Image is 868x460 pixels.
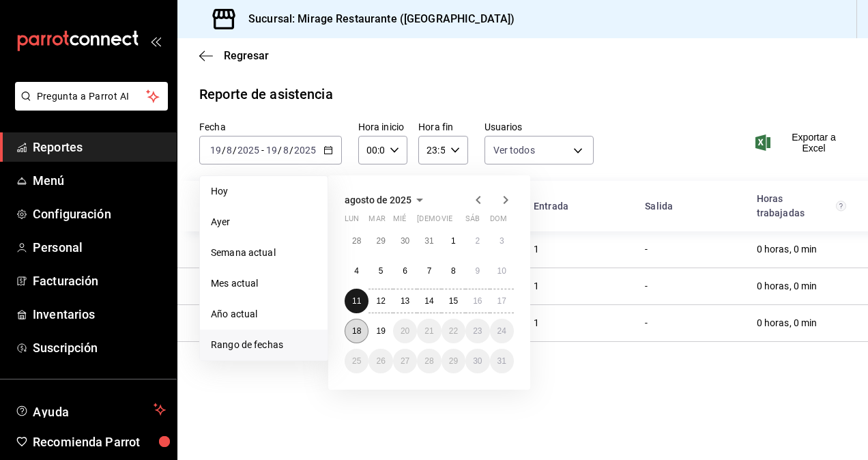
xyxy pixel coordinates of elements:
[237,11,515,27] h3: Sucursal: Mirage Restaurante ([GEOGRAPHIC_DATA])
[393,229,417,253] button: 30 de julio de 2025
[500,236,504,246] abbr: 3 de agosto de 2025
[368,289,392,313] button: 12 de agosto de 2025
[211,338,317,352] span: Rango de fechas
[33,138,166,156] span: Reportes
[33,305,166,324] span: Inventarios
[401,326,409,336] abbr: 20 de agosto de 2025
[465,349,489,373] button: 30 de agosto de 2025
[278,145,282,156] span: /
[490,289,514,313] button: 17 de agosto de 2025
[424,356,433,366] abbr: 28 de agosto de 2025
[484,122,594,132] label: Usuarios
[634,274,659,299] div: Cell
[449,296,458,306] abbr: 15 de agosto de 2025
[188,311,300,336] div: Cell
[345,229,368,253] button: 28 de julio de 2025
[283,145,289,156] input: --
[379,266,384,276] abbr: 5 de agosto de 2025
[233,145,237,156] span: /
[746,186,857,226] div: HeadCell
[493,143,535,157] span: Ver todos
[465,319,489,343] button: 23 de agosto de 2025
[401,296,409,306] abbr: 13 de agosto de 2025
[418,122,467,132] label: Hora fin
[376,296,385,306] abbr: 12 de agosto de 2025
[475,266,480,276] abbr: 9 de agosto de 2025
[188,194,411,219] div: HeadCell
[490,259,514,283] button: 10 de agosto de 2025
[150,35,161,46] button: open_drawer_menu
[33,339,166,357] span: Suscripción
[352,326,361,336] abbr: 18 de agosto de 2025
[417,349,441,373] button: 28 de agosto de 2025
[473,296,482,306] abbr: 16 de agosto de 2025
[427,266,432,276] abbr: 7 de agosto de 2025
[442,229,465,253] button: 1 de agosto de 2025
[199,122,342,132] label: Fecha
[10,99,168,113] a: Pregunta a Parrot AI
[497,356,506,366] abbr: 31 de agosto de 2025
[177,268,868,305] div: Row
[211,184,317,199] span: Hoy
[368,229,392,253] button: 29 de julio de 2025
[345,195,411,205] span: agosto de 2025
[490,349,514,373] button: 31 de agosto de 2025
[177,181,868,342] div: Container
[293,145,317,156] input: ----
[634,311,659,336] div: Cell
[417,319,441,343] button: 21 de agosto de 2025
[634,237,659,262] div: Cell
[209,145,222,156] input: --
[836,201,846,212] svg: El total de horas trabajadas por usuario es el resultado de la suma redondeada del registro de ho...
[442,214,452,229] abbr: viernes
[211,246,317,260] span: Semana actual
[188,237,274,262] div: Cell
[475,236,480,246] abbr: 2 de agosto de 2025
[758,132,846,154] button: Exportar a Excel
[224,49,269,62] span: Regresar
[746,311,828,336] div: Cell
[393,214,406,229] abbr: miércoles
[442,289,465,313] button: 15 de agosto de 2025
[451,266,456,276] abbr: 8 de agosto de 2025
[497,296,506,306] abbr: 17 de agosto de 2025
[199,84,333,104] div: Reporte de asistencia
[345,319,368,343] button: 18 de agosto de 2025
[358,122,407,132] label: Hora inicio
[393,319,417,343] button: 20 de agosto de 2025
[465,229,489,253] button: 2 de agosto de 2025
[15,82,168,111] button: Pregunta a Parrot AI
[33,171,166,190] span: Menú
[634,194,745,219] div: HeadCell
[211,215,317,229] span: Ayer
[424,236,433,246] abbr: 31 de julio de 2025
[33,238,166,257] span: Personal
[424,326,433,336] abbr: 21 de agosto de 2025
[33,205,166,223] span: Configuración
[33,433,166,451] span: Recomienda Parrot
[188,274,300,299] div: Cell
[265,145,278,156] input: --
[403,266,407,276] abbr: 6 de agosto de 2025
[368,349,392,373] button: 26 de agosto de 2025
[368,259,392,283] button: 5 de agosto de 2025
[449,326,458,336] abbr: 22 de agosto de 2025
[226,145,233,156] input: --
[473,326,482,336] abbr: 23 de agosto de 2025
[237,145,260,156] input: ----
[746,237,828,262] div: Cell
[199,49,269,62] button: Regresar
[376,356,385,366] abbr: 26 de agosto de 2025
[368,319,392,343] button: 19 de agosto de 2025
[211,307,317,321] span: Año actual
[401,236,409,246] abbr: 30 de julio de 2025
[352,356,361,366] abbr: 25 de agosto de 2025
[497,266,506,276] abbr: 10 de agosto de 2025
[417,229,441,253] button: 31 de julio de 2025
[393,289,417,313] button: 13 de agosto de 2025
[424,296,433,306] abbr: 14 de agosto de 2025
[352,296,361,306] abbr: 11 de agosto de 2025
[261,145,264,156] span: -
[345,289,368,313] button: 11 de agosto de 2025
[490,319,514,343] button: 24 de agosto de 2025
